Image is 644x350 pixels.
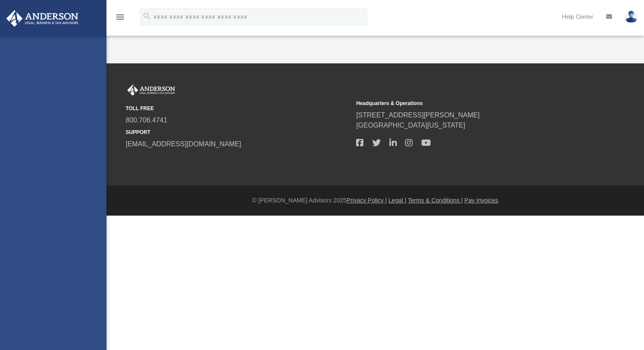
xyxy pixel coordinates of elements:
small: TOLL FREE [126,105,350,112]
img: User Pic [625,11,638,23]
a: Pay Invoices [464,197,498,204]
i: menu [115,12,125,22]
a: Legal | [388,197,406,204]
a: 800.706.4741 [126,117,167,124]
a: [EMAIL_ADDRESS][DOMAIN_NAME] [126,140,241,148]
a: menu [115,16,125,22]
small: SUPPORT [126,128,350,136]
img: Anderson Advisors Platinum Portal [4,10,81,27]
a: Terms & Conditions | [408,197,463,204]
a: [STREET_ADDRESS][PERSON_NAME] [356,111,480,119]
small: Headquarters & Operations [356,100,581,107]
div: © [PERSON_NAME] Advisors 2025 [106,196,644,205]
a: [GEOGRAPHIC_DATA][US_STATE] [356,122,465,129]
i: search [142,11,152,21]
a: Privacy Policy | [347,197,387,204]
img: Anderson Advisors Platinum Portal [126,85,177,96]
